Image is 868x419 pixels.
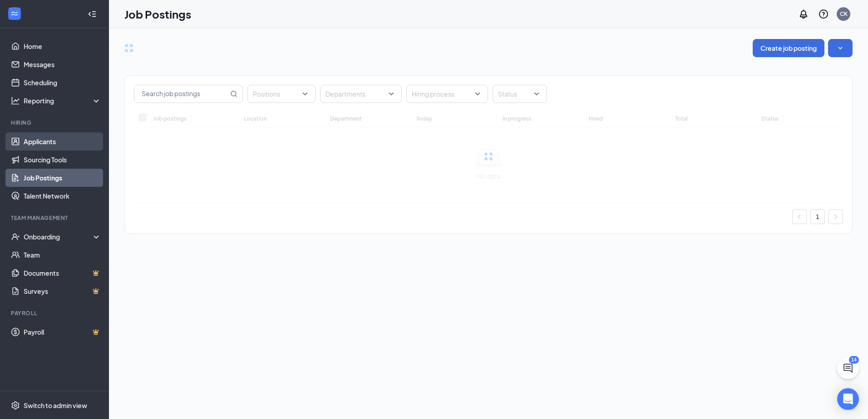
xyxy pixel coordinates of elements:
svg: ChatActive [843,363,853,374]
a: Messages [24,55,101,73]
svg: Settings [11,401,20,410]
input: Search job postings [134,85,228,102]
div: Hiring [11,119,99,127]
svg: QuestionInfo [818,9,829,19]
a: DocumentsCrown [24,264,101,282]
div: Switch to admin view [24,401,87,410]
svg: Collapse [88,10,97,19]
button: left [792,209,807,224]
h1: Job Postings [124,6,191,22]
button: ChatActive [837,357,859,379]
a: Applicants [24,132,101,151]
a: SurveysCrown [24,282,101,300]
svg: MagnifyingGlass [230,90,237,97]
button: Create job posting [753,39,824,57]
div: Onboarding [24,232,94,241]
a: Talent Network [24,187,101,205]
a: Home [24,37,101,55]
li: Previous Page [792,209,807,224]
div: Reporting [24,96,102,105]
li: Next Page [829,209,843,224]
svg: WorkstreamLogo [10,9,19,18]
button: SmallChevronDown [828,39,853,57]
a: Sourcing Tools [24,151,101,169]
span: left [797,214,802,219]
div: Team Management [11,214,99,222]
a: Team [24,246,101,264]
div: CK [840,10,848,18]
a: Scheduling [24,73,101,92]
svg: Notifications [798,9,809,19]
span: right [833,214,838,219]
svg: Analysis [11,96,20,105]
div: 14 [849,356,859,364]
a: Job Postings [24,169,101,187]
li: 1 [810,209,825,224]
a: 1 [811,210,824,224]
div: Open Intercom Messenger [837,388,859,410]
a: PayrollCrown [24,323,101,341]
svg: UserCheck [11,232,20,241]
svg: SmallChevronDown [836,44,845,53]
div: Payroll [11,309,99,317]
button: right [829,209,843,224]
